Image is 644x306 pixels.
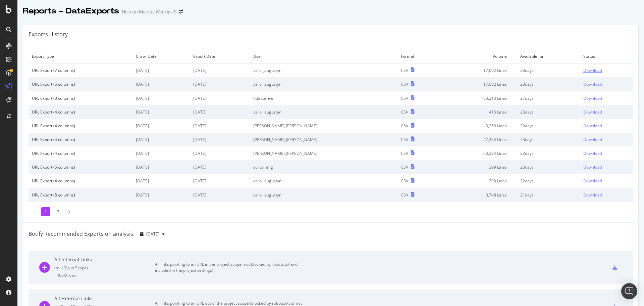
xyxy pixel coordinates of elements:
td: [PERSON_NAME].[PERSON_NAME] [250,146,397,160]
td: 399 Lines [440,174,517,188]
div: All Internal Links [54,256,155,263]
a: Download [583,68,630,73]
td: [DATE] [132,133,190,146]
div: CSV [401,95,408,101]
td: hdauterive [250,91,397,105]
a: Download [583,137,630,142]
td: 3,748 Lines [440,188,517,202]
div: CSV [401,137,408,142]
td: [DATE] [132,188,190,202]
div: Download [583,150,602,156]
td: [DATE] [132,174,190,188]
a: Download [583,164,630,170]
td: [DATE] [190,174,250,188]
td: [DATE] [190,63,250,78]
div: All External Links [54,295,155,302]
td: [DATE] [132,105,190,119]
div: Exports History [29,31,68,38]
td: [DATE] [190,188,250,202]
td: 23 days [517,146,580,160]
a: Download [583,192,630,198]
div: Neiman Marcus Weekly JS [122,8,176,15]
div: All links pointing to an URL in the project scope (not blocked by robots.txt and included in the ... [155,261,306,273]
td: [DATE] [190,146,250,160]
td: 28 days [517,63,580,78]
td: [PERSON_NAME].[PERSON_NAME] [250,133,397,146]
div: CSV [401,178,408,184]
td: 416 Lines [440,105,517,119]
td: 21 days [517,188,580,202]
div: Download [583,164,602,170]
div: CSV [401,81,408,87]
td: 17,002 Lines [440,63,517,78]
a: Download [583,109,630,115]
td: 22 days [517,174,580,188]
div: URL Export (7 columns) [32,68,129,73]
td: 28 days [517,77,580,91]
div: CSV [401,68,408,73]
div: = 408M rows [54,272,155,278]
div: Download [583,68,602,73]
td: acruz.nmg [250,160,397,174]
div: CSV [401,109,408,115]
button: [DATE] [137,229,167,239]
td: [DATE] [190,105,250,119]
td: [DATE] [132,160,190,174]
td: 399 Lines [440,160,517,174]
td: Available for [517,49,580,63]
td: [DATE] [190,119,250,133]
div: Download [583,178,602,184]
div: URL Export (4 columns) [32,137,129,142]
div: Download [583,109,602,115]
div: URL Export (3 columns) [32,95,129,101]
div: Reports - DataExports [23,5,119,17]
td: carol_augustyni [250,77,397,91]
div: URL Export (5 columns) [32,192,129,198]
div: Download [583,137,602,142]
td: 27 days [517,91,580,105]
td: [DATE] [132,77,190,91]
div: csv-export [612,265,617,270]
div: URL Export (4 columns) [32,123,129,129]
div: Open Intercom Messenger [621,283,637,299]
div: Download [583,123,602,129]
a: Download [583,178,630,184]
div: Botify Recommended Exports on analysis: [29,230,135,238]
div: URL Export (4 columns) [32,150,129,156]
div: CSV [401,164,408,170]
a: Download [583,95,630,101]
td: User [250,49,397,63]
td: [PERSON_NAME].[PERSON_NAME] [250,119,397,133]
td: [DATE] [190,91,250,105]
div: URL Export (6 columns) [32,81,129,87]
td: 23 days [517,160,580,174]
a: Download [583,81,630,87]
td: 47,434 Lines [440,133,517,146]
div: arrow-right-arrow-left [179,9,183,14]
td: 3,259 Lines [440,119,517,133]
div: CSV [401,192,408,198]
div: Download [583,81,602,87]
td: [DATE] [190,160,250,174]
div: Download [583,192,602,198]
td: carol_augustyni [250,105,397,119]
td: [DATE] [190,77,250,91]
td: 63,294 Lines [440,146,517,160]
div: ( to URLs in Scope ) [54,265,155,271]
td: [DATE] [190,133,250,146]
td: [DATE] [132,119,190,133]
td: [DATE] [132,91,190,105]
div: URL Export (4 columns) [32,178,129,184]
td: 23 days [517,105,580,119]
td: 23 days [517,119,580,133]
td: [DATE] [132,63,190,78]
li: 2 [54,207,63,216]
div: CSV [401,150,408,156]
td: carol_augustyni [250,174,397,188]
div: CSV [401,123,408,129]
td: [DATE] [132,146,190,160]
td: 23 days [517,133,580,146]
span: 2025 Aug. 11th [146,231,159,237]
td: 17,002 Lines [440,77,517,91]
a: Download [583,150,630,156]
